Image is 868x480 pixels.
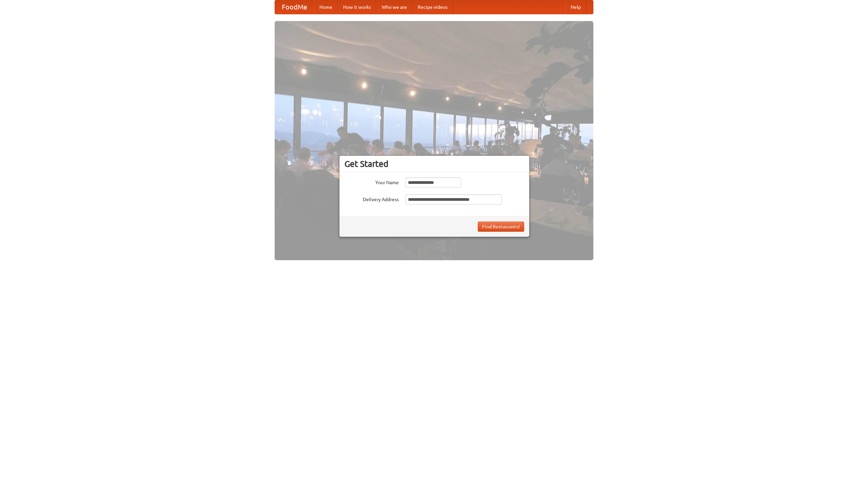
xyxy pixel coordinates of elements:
h3: Get Started [344,159,524,169]
a: Recipe videos [412,0,453,14]
a: FoodMe [275,0,314,14]
a: Who we are [376,0,412,14]
label: Delivery Address [344,194,399,203]
label: Your Name [344,177,399,186]
a: Help [565,0,586,14]
button: Find Restaurants! [478,222,524,232]
a: Home [314,0,338,14]
a: How it works [338,0,376,14]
